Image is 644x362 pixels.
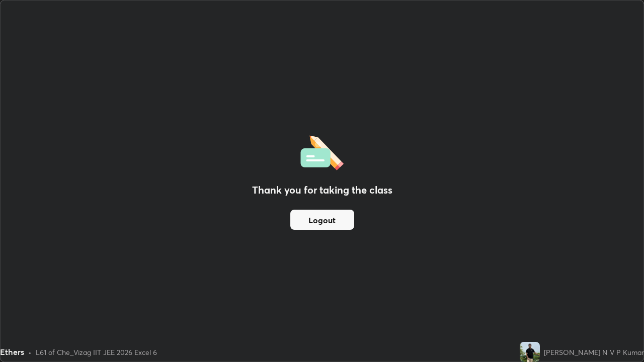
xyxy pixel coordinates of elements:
[28,347,32,357] div: •
[36,347,157,357] div: L61 of Che_Vizag IIT JEE 2026 Excel 6
[290,210,354,230] button: Logout
[300,132,344,170] img: offlineFeedback.1438e8b3.svg
[252,183,392,198] h2: Thank you for taking the class
[520,342,540,362] img: 7f7378863a514fab9cbf00fe159637ce.jpg
[544,347,644,357] div: [PERSON_NAME] N V P Kumar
